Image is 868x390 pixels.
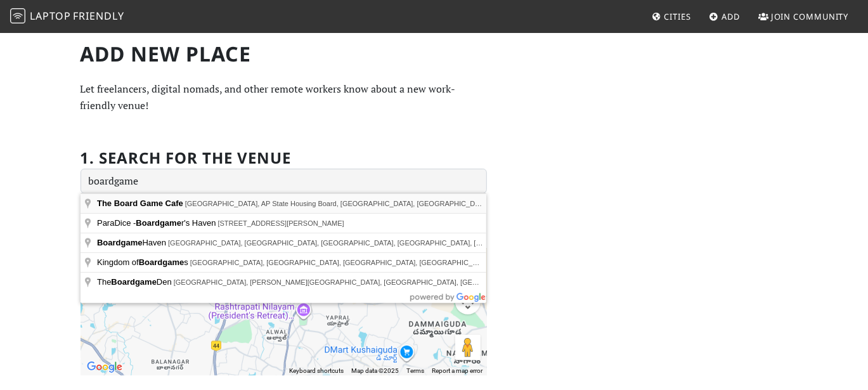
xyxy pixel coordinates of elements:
[185,200,643,207] span: [GEOGRAPHIC_DATA], AP State Housing Board, [GEOGRAPHIC_DATA], [GEOGRAPHIC_DATA], [GEOGRAPHIC_DATA...
[30,9,71,23] span: Laptop
[190,259,569,266] span: [GEOGRAPHIC_DATA], [GEOGRAPHIC_DATA], [GEOGRAPHIC_DATA], [GEOGRAPHIC_DATA], [GEOGRAPHIC_DATA]
[455,335,481,360] button: Drag Pegman onto the map to open Street View
[771,11,849,22] span: Join Community
[97,218,217,228] span: ParaDice - r's Haven
[97,257,190,267] span: Kingdom of s
[84,359,126,375] a: Open this area in Google Maps (opens a new window)
[81,149,292,167] h2: 1. Search for the venue
[97,277,174,287] span: The Den
[352,367,399,374] span: Map data ©2025
[81,81,487,114] p: Let freelancers, digital nomads, and other remote workers know about a new work-friendly venue!
[73,9,124,23] span: Friendly
[81,169,487,194] input: Enter a location
[10,8,25,23] img: LaptopFriendly
[722,11,741,22] span: Add
[97,198,183,208] span: The Board Game Cafe
[97,238,143,247] span: Boardgame
[81,42,487,66] h1: Add new Place
[432,367,483,374] a: Report a map error
[139,257,185,267] span: Boardgame
[97,238,168,247] span: Haven
[84,359,126,375] img: Google
[217,219,344,227] span: [STREET_ADDRESS][PERSON_NAME]
[704,5,746,28] a: Add
[136,218,181,228] span: Boardgame
[111,277,157,287] span: Boardgame
[10,6,124,28] a: LaptopFriendly LaptopFriendly
[664,11,691,22] span: Cities
[753,5,854,28] a: Join Community
[168,239,623,247] span: [GEOGRAPHIC_DATA], [GEOGRAPHIC_DATA], [GEOGRAPHIC_DATA], [GEOGRAPHIC_DATA], [GEOGRAPHIC_DATA], [G...
[174,278,686,286] span: [GEOGRAPHIC_DATA], [PERSON_NAME][GEOGRAPHIC_DATA], [GEOGRAPHIC_DATA], [GEOGRAPHIC_DATA], [GEOGRAP...
[647,5,696,28] a: Cities
[290,367,344,375] button: Keyboard shortcuts
[407,367,425,374] a: Terms (opens in new tab)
